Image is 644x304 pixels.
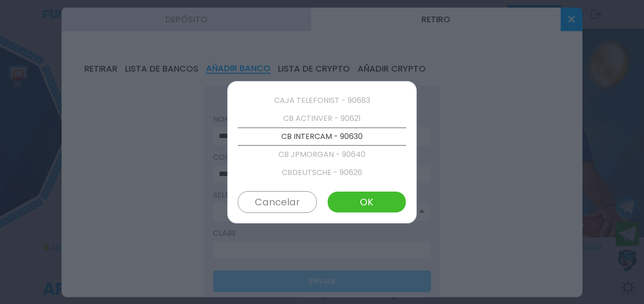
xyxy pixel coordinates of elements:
p: CBDEUTSCHE - 90626 [238,164,406,182]
button: OK [327,191,406,213]
p: CB JPMORGAN - 90640 [238,146,406,164]
button: Cancelar [238,191,317,213]
p: CAJA TELEFONIST - 90683 [238,92,406,110]
p: CB INTERCAM - 90630 [238,128,406,146]
p: CB ACTINVER - 90621 [238,110,406,128]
